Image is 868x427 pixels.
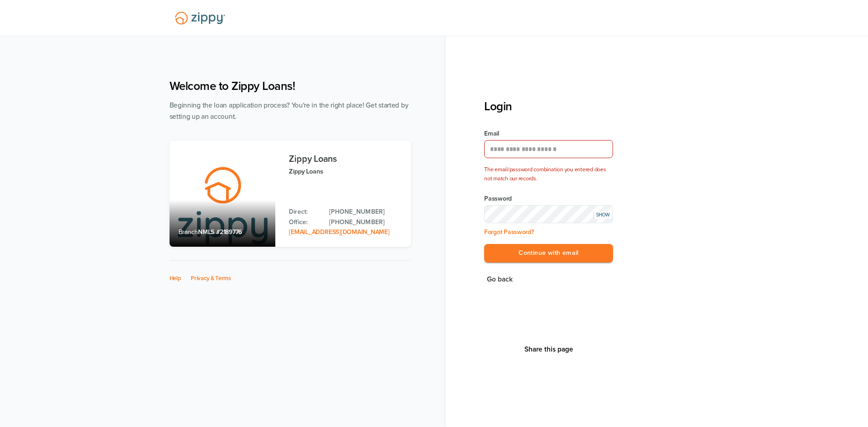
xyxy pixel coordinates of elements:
button: Go back [484,273,515,286]
a: Help [170,275,181,282]
span: Beginning the loan application process? You're in the right place! Get started by setting up an a... [170,101,409,121]
p: Zippy Loans [289,166,401,177]
img: Lender Logo [170,8,231,28]
div: SHOW [594,211,612,219]
label: Password [484,194,613,203]
a: Office Phone: 512-975-2947 [329,217,401,227]
input: Email Address [484,140,613,158]
span: Branch [179,228,198,236]
h3: Login [484,99,613,113]
p: Office: [289,217,320,227]
input: Input Password [484,205,613,223]
label: Email [484,129,613,138]
h1: Welcome to Zippy Loans! [170,79,411,93]
a: Direct Phone: 512-975-2947 [329,207,401,217]
button: Continue with email [484,244,613,263]
a: Forgot Password? [484,228,534,236]
h3: Zippy Loans [289,154,401,164]
span: NMLS #2189776 [198,228,242,236]
p: Direct: [289,207,320,217]
button: Share This Page [522,345,576,354]
div: The email/password combination you entered does not match our records. [484,165,613,183]
a: Email Address: zippyguide@zippymh.com [289,228,389,236]
a: Privacy & Terms [191,275,231,282]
